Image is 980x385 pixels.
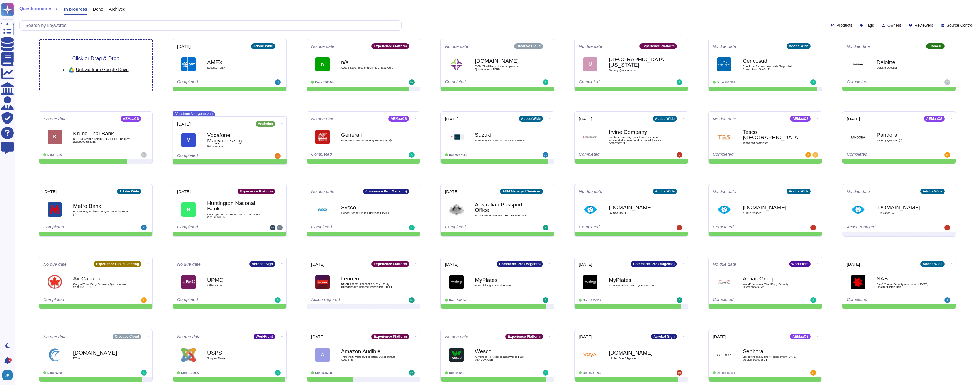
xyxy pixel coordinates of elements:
img: user [409,152,415,158]
b: Air Canada [73,276,130,281]
span: [DATE] [177,122,191,126]
img: user [543,79,548,85]
span: AEM SaaS Vendor Security Assessment[22] [341,139,398,142]
img: Logo [449,348,464,362]
div: A [315,348,330,362]
img: Logo [851,202,865,217]
b: Australian Passport Office [475,202,532,213]
span: Security Questions Uni [609,69,666,72]
span: Done: 62/68 [47,371,62,374]
img: user [543,370,548,376]
img: Logo [449,275,464,289]
div: V [181,133,196,147]
span: Adobe Experience Platform SIG 2023 Core [341,66,398,69]
b: Vodafone Magyarorszag [207,132,264,143]
span: [DATE] [579,117,592,121]
span: No due date [43,335,67,339]
span: Done: 247/260 [449,153,467,157]
div: Adobe Wide [117,189,141,194]
img: Logo [48,202,62,217]
span: SaaS Vendor Security Assessment [DATE] Final for Distribution [877,283,934,288]
div: K [48,130,62,144]
b: AMEX [207,60,264,65]
div: U [583,57,597,71]
span: 3rd party Privacy and AI assessment [DATE] Version Sephora CT [743,355,800,361]
div: Completed [177,225,247,230]
span: Tesco half completed [743,142,800,144]
img: user [275,79,281,85]
span: InfoSec Due Diligence [609,357,666,360]
img: Logo [717,130,731,144]
img: google drive [67,65,76,75]
span: Done: 97/104 [449,299,466,302]
b: Cencosud [743,58,800,64]
span: No due date [445,44,468,48]
img: Logo [48,348,62,362]
b: [DOMAIN_NAME] [609,350,666,355]
div: AEMaaCS [121,116,141,122]
span: KTBCMS Adobe Beryl8 RFI V1.1 KTB Request 20250808 Security [73,138,130,143]
span: [DATE] [43,189,57,194]
b: Huntington National Bank [207,200,264,211]
div: Experience Cloud Offering [94,261,141,267]
img: user [141,297,147,303]
b: Tesco [GEOGRAPHIC_DATA] [743,129,800,140]
span: Done: 17/22 [47,153,62,157]
img: user [944,152,950,158]
span: Done: 81/200 [315,371,332,374]
div: Completed [847,297,916,303]
img: user [141,370,147,376]
div: Completed [43,297,113,303]
img: Logo [851,57,865,71]
span: No due date [177,335,201,339]
div: Commerce Pro (Magento) [363,189,409,194]
div: Experience Platform [371,43,409,49]
img: user [810,225,816,230]
div: Creative Cloud [514,43,543,49]
b: [DOMAIN_NAME] [475,58,532,64]
img: user [2,370,13,380]
div: Completed [445,225,515,230]
span: [DATE] [713,335,726,339]
div: Experience Platform [505,334,543,339]
div: Adobe Wide [920,261,945,267]
div: Experience Platform [371,261,409,267]
span: No due date [713,262,736,266]
span: [DATE] [579,335,592,339]
span: Security AMEX [207,66,264,69]
span: [DATE] [445,189,458,194]
span: CheckList Requerimientos de Seguridad Proveedores SaaS v11 [743,65,800,70]
span: [DATE] [579,262,592,266]
div: Action required [847,225,916,230]
img: user [141,152,147,158]
img: Logo [449,57,464,71]
img: Logo [449,130,464,144]
div: AEMaaCS [790,116,811,122]
img: user [810,79,816,85]
div: Commerce Pro (Magento) [631,261,677,267]
span: Blue Yonder AI [877,212,934,214]
img: user [141,225,147,230]
b: Metro Bank [73,203,130,209]
b: [DOMAIN_NAME] [609,205,666,210]
span: Vendor IT Security Questionnaire Sheets Adobe Firefly GenAI Add On To Adobe CCE4 Agreement (1) [609,136,666,144]
div: Acrobat Sign [651,334,677,339]
span: No due date [579,189,602,194]
img: Logo [717,275,731,289]
img: user [677,297,682,303]
div: Adobe Wide [251,43,275,49]
div: Adobe Wide [653,116,677,122]
span: [DATE] [847,117,860,121]
div: n [315,57,330,71]
span: Click or Drag & Drop [72,56,119,61]
img: user [944,79,950,85]
span: CY24 Third Party Hosted Application Questionnaire TPRM [475,65,532,70]
span: ETLA [73,357,130,360]
span: AI Vendor Risk Assessment Wesco FOR VENDOR USE [475,355,532,361]
span: [DATE] [847,262,860,266]
div: AEMaaCS [924,116,945,122]
span: Essential Eight Questionnaire. [475,284,532,287]
img: user [944,225,950,230]
span: Completed [177,153,198,158]
span: Questionnaires [19,7,52,11]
